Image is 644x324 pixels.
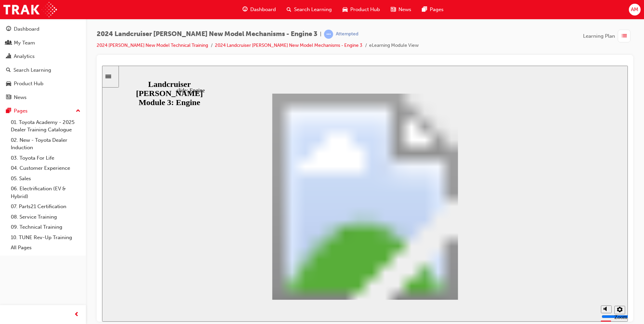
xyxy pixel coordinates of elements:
a: All Pages [8,242,83,253]
a: pages-iconPages [417,3,449,17]
button: Settings [512,240,523,249]
a: 2024 Landcruiser [PERSON_NAME] New Model Mechanisms - Engine 3 [215,42,362,48]
span: Dashboard [250,6,276,13]
span: Pages [430,6,444,13]
button: Learning Plan [583,30,633,42]
img: Trak [3,2,57,17]
a: Product Hub [3,77,83,90]
div: misc controls [495,234,522,256]
a: car-iconProduct Hub [337,3,385,17]
a: 02. New - Toyota Dealer Induction [8,135,83,153]
span: news-icon [6,95,11,101]
button: Pages [3,105,83,117]
a: 07. Parts21 Certification [8,201,83,212]
span: News [398,6,411,13]
a: 05. Sales [8,173,83,184]
a: My Team [3,37,83,49]
div: My Team [14,39,35,47]
button: Mute (Ctrl+Alt+M) [499,240,510,248]
a: 09. Technical Training [8,222,83,232]
a: 2024 [PERSON_NAME] New Model Technical Training [97,42,208,48]
a: Analytics [3,50,83,63]
button: DashboardMy TeamAnalyticsSearch LearningProduct HubNews [3,22,83,105]
span: pages-icon [6,108,11,114]
span: | [320,30,321,38]
a: 01. Toyota Academy - 2025 Dealer Training Catalogue [8,117,83,135]
span: car-icon [6,81,11,87]
div: Dashboard [14,25,39,33]
span: list-icon [622,32,627,40]
span: 2024 Landcruiser [PERSON_NAME] New Model Mechanisms - Engine 3 [97,30,317,38]
span: guage-icon [243,5,248,14]
li: eLearning Module View [369,42,419,50]
span: search-icon [287,5,291,14]
a: 03. Toyota For Life [8,153,83,163]
span: Search Learning [294,6,332,13]
div: Search Learning [13,66,51,74]
span: chart-icon [6,54,11,60]
a: Dashboard [3,23,83,35]
div: News [14,94,27,101]
a: news-iconNews [385,3,417,17]
span: prev-icon [74,311,79,319]
a: 06. Electrification (EV & Hybrid) [8,184,83,201]
a: search-iconSearch Learning [281,3,337,17]
a: News [3,91,83,104]
a: guage-iconDashboard [237,3,281,17]
div: Pages [14,107,28,115]
span: car-icon [343,5,348,14]
div: Analytics [14,53,35,60]
a: 08. Service Training [8,212,83,222]
span: news-icon [391,5,396,14]
span: Product Hub [350,6,380,13]
a: 04. Customer Experience [8,163,83,173]
span: Learning Plan [583,32,615,40]
label: Zoom to fit [512,249,525,266]
div: Product Hub [14,80,43,88]
span: guage-icon [6,26,11,32]
span: search-icon [6,67,11,73]
span: learningRecordVerb_ATTEMPT-icon [324,30,333,39]
input: volume [500,248,543,254]
span: pages-icon [422,5,427,14]
a: Search Learning [3,64,83,76]
span: up-icon [76,107,80,116]
button: AM [629,4,641,15]
span: people-icon [6,40,11,46]
span: AM [631,6,638,13]
a: 10. TUNE Rev-Up Training [8,232,83,243]
div: Attempted [336,31,358,37]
